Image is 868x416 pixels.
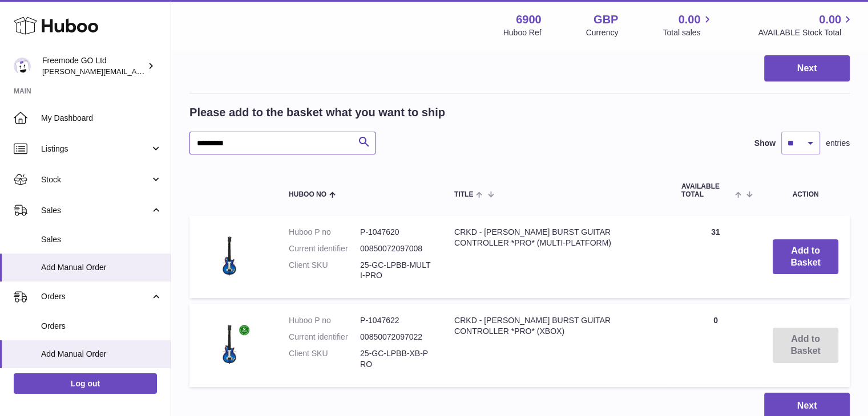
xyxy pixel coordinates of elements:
[201,315,258,372] img: CRKD - Les Paul BLUEBERRY BURST GUITAR CONTROLLER *PRO* (XBOX)
[289,348,360,370] dt: Client SKU
[41,205,150,216] span: Sales
[761,172,850,209] th: Action
[41,113,162,124] span: My Dashboard
[201,227,258,284] img: CRKD - Les Paul BLUEBERRY BURST GUITAR CONTROLLER *PRO* (MULTI-PLATFORM)
[360,227,431,238] dd: P-1047620
[679,12,701,27] span: 0.00
[594,12,618,27] strong: GBP
[754,138,776,149] label: Show
[773,239,838,275] button: Add to Basket
[826,138,850,149] span: entries
[289,227,360,238] dt: Huboo P no
[443,215,670,299] td: CRKD - [PERSON_NAME] BURST GUITAR CONTROLLER *PRO* (MULTI-PLATFORM)
[41,234,162,245] span: Sales
[42,55,145,77] div: Freemode GO Ltd
[14,58,31,75] img: lenka.smikniarova@gioteck.com
[189,105,445,120] h2: Please add to the basket what you want to ship
[41,291,150,302] span: Orders
[41,321,162,332] span: Orders
[454,191,473,198] span: Title
[758,12,854,38] a: 0.00 AVAILABLE Stock Total
[41,144,150,154] span: Listings
[663,12,713,38] a: 0.00 Total sales
[42,67,229,76] span: [PERSON_NAME][EMAIL_ADDRESS][DOMAIN_NAME]
[764,55,850,82] button: Next
[41,174,150,185] span: Stock
[360,348,431,370] dd: 25-GC-LPBB-XB-PRO
[819,12,841,27] span: 0.00
[41,349,162,360] span: Add Manual Order
[503,27,542,38] div: Huboo Ref
[41,262,162,273] span: Add Manual Order
[360,315,431,326] dd: P-1047622
[516,12,542,27] strong: 6900
[289,315,360,326] dt: Huboo P no
[360,243,431,254] dd: 00850072097008
[663,27,713,38] span: Total sales
[758,27,854,38] span: AVAILABLE Stock Total
[289,191,326,198] span: Huboo no
[360,332,431,342] dd: 00850072097022
[670,304,761,387] td: 0
[289,243,360,254] dt: Current identifier
[443,304,670,387] td: CRKD - [PERSON_NAME] BURST GUITAR CONTROLLER *PRO* (XBOX)
[14,373,157,394] a: Log out
[289,260,360,282] dt: Client SKU
[681,183,732,198] span: AVAILABLE Total
[586,27,619,38] div: Currency
[289,332,360,342] dt: Current identifier
[360,260,431,282] dd: 25-GC-LPBB-MULTI-PRO
[670,215,761,299] td: 31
